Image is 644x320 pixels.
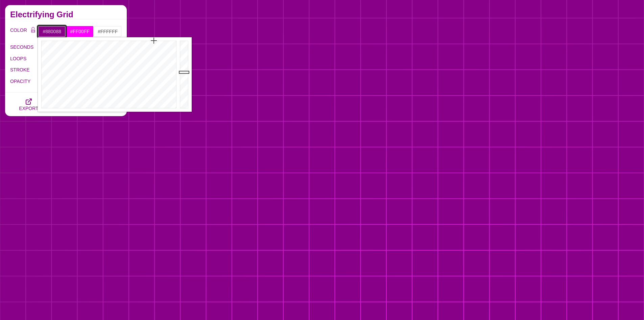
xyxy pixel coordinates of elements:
label: STROKE [10,65,38,74]
span: EXPORT [19,106,38,111]
label: LOOPS [10,54,38,63]
label: SECONDS [10,43,38,51]
label: OPACITY [10,77,38,86]
label: COLOR [10,26,28,37]
h2: Electrifying Grid [10,12,122,17]
button: Color Lock [28,26,38,35]
button: EXPORT [10,92,47,116]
